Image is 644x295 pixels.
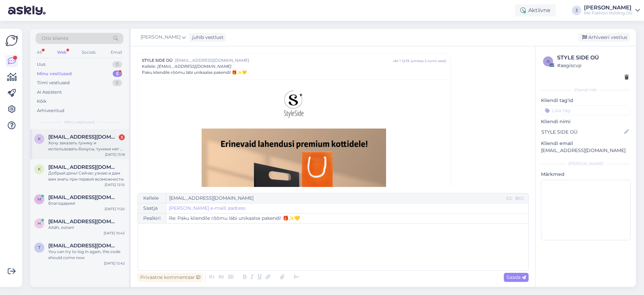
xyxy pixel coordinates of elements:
div: You can try to log in again, the code should come now [48,249,125,261]
div: Kellele [138,193,166,203]
div: Privaatne kommentaar [138,273,203,282]
input: Lisa nimi [541,128,623,136]
span: k [38,136,41,141]
div: juhib vestlust [190,34,224,41]
span: kortan64@bk.ru [48,134,118,140]
span: helena.dvrt@gmail.com [48,218,118,225]
div: Aktiivne [515,4,556,16]
span: m [38,197,41,202]
p: Kliendi email [541,140,631,147]
a: [PERSON_NAME] e-maili aadress [169,205,246,212]
div: [PERSON_NAME] [541,161,631,167]
span: Saada [506,274,526,280]
div: CC [505,195,514,201]
span: Kellele : [142,64,156,69]
p: Märkmed [541,171,631,178]
div: Aitäh, ootan! [48,225,125,231]
span: tlupanova@abv.bg [48,243,118,249]
div: All [36,48,43,57]
div: Email [109,48,123,57]
div: Kõik [37,98,47,105]
span: mayya@gbg.bg [48,194,118,200]
div: J [572,6,581,15]
div: AI Assistent [37,89,62,96]
div: Arhiveeri vestlus [578,33,630,42]
div: Web [56,48,68,57]
img: Askly Logo [5,34,18,47]
div: ( umbes 2 tunni eest ) [411,58,446,63]
a: [PERSON_NAME]MA Fashion Holding OÜ [584,5,640,16]
div: BCC [514,195,526,201]
p: Kliendi tag'id [541,97,631,104]
div: Saatja [138,203,166,213]
div: Socials [80,48,97,57]
div: Добрый день! Сейчас узнаю и дам вам знать при первой возможности. [48,170,125,182]
div: [PERSON_NAME] [584,5,633,10]
span: [EMAIL_ADDRESS][DOMAIN_NAME] [157,64,231,69]
span: kortan64@bk.ru [48,164,118,170]
div: 0 [112,61,122,68]
input: Write subject here... [166,213,528,223]
div: 5 [113,70,122,77]
input: Recepient... [166,193,505,203]
span: t [38,245,41,250]
span: k [38,166,41,171]
div: благодарим! [48,200,125,206]
div: # aegiscvp [557,62,629,69]
div: MA Fashion Holding OÜ [584,10,633,16]
div: [DATE] 10:42 [104,231,125,236]
p: [EMAIL_ADDRESS][DOMAIN_NAME] [541,147,631,154]
div: Arhiveeritud [37,107,64,114]
span: Paku kliendile rõõmu läbi unikaalse pakendi! 🎁✨💛 [142,69,247,76]
div: 3 [119,134,125,140]
input: Lisa tag [541,105,631,115]
div: STYLE SIDE OÜ [557,54,629,62]
span: Otsi kliente [42,35,68,42]
div: Kliendi info [541,87,631,93]
div: Minu vestlused [37,70,72,77]
div: 0 [112,80,122,86]
div: [DATE] 12:42 [104,261,125,266]
span: STYLE SIDE OÜ [142,57,172,63]
p: Kliendi nimi [541,118,631,125]
div: Pealkiri [138,213,166,223]
div: okt 1 12:19 [393,58,409,63]
span: [EMAIL_ADDRESS][DOMAIN_NAME] [175,57,393,63]
div: Хочу заказать тунику и использовать бонусы, туники нет в корзине и бонусов нет, я ничего не оплач... [48,140,125,152]
span: Minu vestlused [64,119,95,125]
div: [DATE] 11:20 [105,206,125,211]
div: [DATE] 12:10 [105,182,125,187]
span: [PERSON_NAME] [141,34,180,41]
div: Uus [37,61,45,68]
div: Tiimi vestlused [37,80,70,86]
span: h [38,221,41,226]
span: a [547,59,550,64]
div: [DATE] 13:18 [105,152,125,157]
